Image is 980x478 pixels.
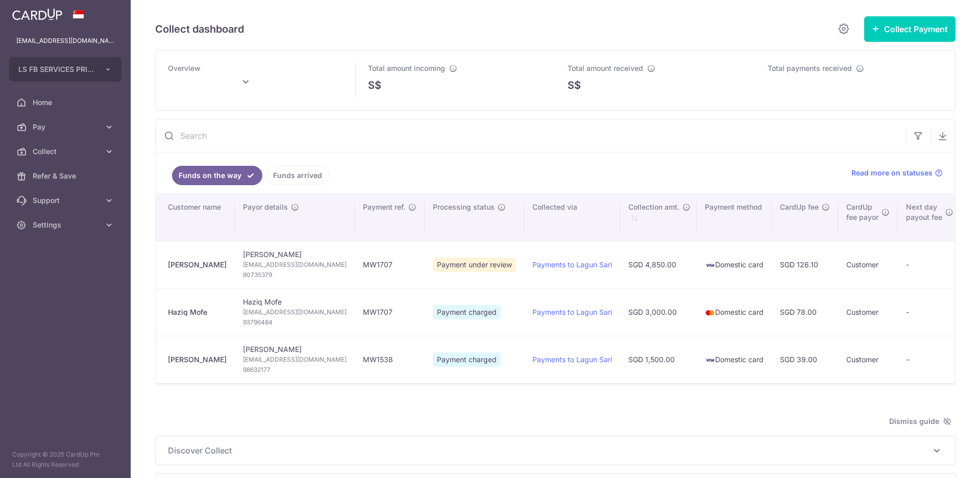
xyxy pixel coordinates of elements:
[898,288,962,336] td: -
[705,355,715,365] img: visa-sm-192604c4577d2d35970c8ed26b86981c2741ebd56154ab54ad91a526f0f24972.png
[889,415,951,427] span: Dismiss guide
[168,64,201,72] span: Overview
[568,64,643,72] span: Total amount received
[243,202,288,212] span: Payor details
[355,336,425,383] td: MW1538
[851,168,933,178] span: Read more on statuses
[16,36,114,46] p: [EMAIL_ADDRESS][DOMAIN_NAME]
[838,241,898,288] td: Customer
[9,57,121,82] button: LS FB SERVICES PRIVATE LIMITED
[235,194,355,241] th: Payor details
[620,241,697,288] td: SGD 4,850.00
[772,241,838,288] td: SGD 126.10
[18,64,94,74] span: LS FB SERVICES PRIVATE LIMITED
[433,353,501,367] span: Payment charged
[697,194,772,241] th: Payment method
[898,241,962,288] td: -
[620,336,697,383] td: SGD 1,500.00
[155,21,244,37] h5: Collect dashboard
[235,288,355,336] td: Haziq Mofe
[768,64,852,72] span: Total payments received
[355,194,425,241] th: Payment ref.
[156,119,906,152] input: Search
[243,317,347,328] span: 93796484
[433,202,495,212] span: Processing status
[243,260,347,270] span: [EMAIL_ADDRESS][DOMAIN_NAME]
[425,194,524,241] th: Processing status
[33,220,100,230] span: Settings
[628,202,679,212] span: Collection amt.
[697,336,772,383] td: Domestic card
[705,260,715,270] img: visa-sm-192604c4577d2d35970c8ed26b86981c2741ebd56154ab54ad91a526f0f24972.png
[33,195,100,206] span: Support
[355,288,425,336] td: MW1707
[168,260,227,270] div: [PERSON_NAME]
[846,202,878,222] span: CardUp fee payor
[33,146,100,157] span: Collect
[898,336,962,383] td: -
[524,194,620,241] th: Collected via
[568,78,581,93] span: S$
[772,194,838,241] th: CardUp fee
[433,305,501,319] span: Payment charged
[532,260,612,269] a: Payments to Lagun Sari
[838,194,898,241] th: CardUpfee payor
[235,336,355,383] td: [PERSON_NAME]
[780,202,819,212] span: CardUp fee
[33,122,100,132] span: Pay
[838,288,898,336] td: Customer
[864,16,955,42] button: Collect Payment
[697,241,772,288] td: Domestic card
[33,97,100,108] span: Home
[168,307,227,317] div: Haziq Mofe
[772,288,838,336] td: SGD 78.00
[851,168,943,178] a: Read more on statuses
[620,288,697,336] td: SGD 3,000.00
[168,444,930,457] span: Discover Collect
[697,288,772,336] td: Domestic card
[235,241,355,288] td: [PERSON_NAME]
[168,444,943,457] p: Discover Collect
[172,166,262,185] a: Funds on the way
[363,202,405,212] span: Payment ref.
[266,166,329,185] a: Funds arrived
[368,64,445,72] span: Total amount incoming
[168,355,227,365] div: [PERSON_NAME]
[33,171,100,181] span: Refer & Save
[156,194,235,241] th: Customer name
[620,194,697,241] th: Collection amt. : activate to sort column ascending
[433,258,516,272] span: Payment under review
[368,78,381,93] span: S$
[355,241,425,288] td: MW1707
[12,8,62,20] img: CardUp
[898,194,962,241] th: Next daypayout fee
[838,336,898,383] td: Customer
[532,308,612,316] a: Payments to Lagun Sari
[705,308,715,318] img: mastercard-sm-87a3fd1e0bddd137fecb07648320f44c262e2538e7db6024463105ddbc961eb2.png
[243,355,347,365] span: [EMAIL_ADDRESS][DOMAIN_NAME]
[906,202,942,222] span: Next day payout fee
[243,365,347,375] span: 98632177
[772,336,838,383] td: SGD 39.00
[243,270,347,280] span: 80735379
[243,307,347,317] span: [EMAIL_ADDRESS][DOMAIN_NAME]
[532,355,612,364] a: Payments to Lagun Sari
